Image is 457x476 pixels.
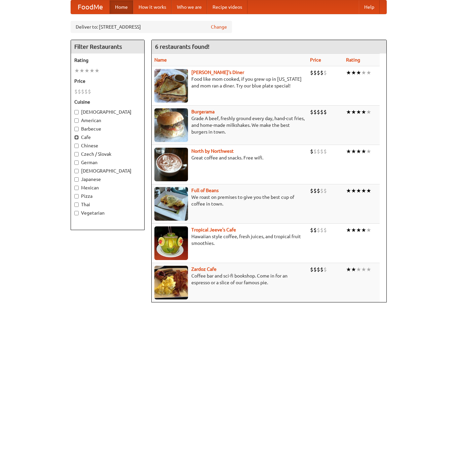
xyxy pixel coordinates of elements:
[71,0,110,14] a: FoodMe
[317,148,320,155] li: $
[110,0,133,14] a: Home
[154,266,188,299] img: zardoz.jpg
[74,159,141,166] label: German
[154,76,305,89] p: Food like mom cooked, if you grew up in [US_STATE] and mom ran a diner. Try our blue plate special!
[356,266,361,273] li: ★
[361,108,366,116] li: ★
[79,67,84,74] li: ★
[74,151,141,157] label: Czech / Slovak
[207,0,247,14] a: Recipe videos
[323,187,327,194] li: $
[191,70,244,75] a: [PERSON_NAME]'s Diner
[359,0,380,14] a: Help
[317,187,320,194] li: $
[361,266,366,273] li: ★
[74,78,141,84] h5: Price
[191,188,219,193] a: Full of Beans
[71,21,232,33] div: Deliver to: [STREET_ADDRESS]
[74,184,141,191] label: Mexican
[78,88,81,95] li: $
[317,266,320,273] li: $
[356,69,361,76] li: ★
[313,108,317,116] li: $
[366,148,371,155] li: ★
[361,69,366,76] li: ★
[317,108,320,116] li: $
[320,69,323,76] li: $
[133,0,172,14] a: How it works
[351,187,356,194] li: ★
[74,135,79,140] input: Cafe
[346,57,360,63] a: Rating
[71,40,144,53] h4: Filter Restaurants
[313,266,317,273] li: $
[351,266,356,273] li: ★
[74,194,79,198] input: Pizza
[74,203,79,207] input: Thai
[154,154,305,161] p: Great coffee and snacks. Free wifi.
[155,43,210,50] ng-pluralize: 6 restaurants found!
[74,57,141,64] h5: Rating
[191,148,234,154] a: North by Northwest
[346,187,351,194] li: ★
[74,88,78,95] li: $
[191,109,215,114] a: Burgerama
[88,88,91,95] li: $
[317,69,320,76] li: $
[310,148,313,155] li: $
[74,67,79,74] li: ★
[154,57,167,63] a: Name
[191,266,217,272] a: Zardoz Cafe
[356,148,361,155] li: ★
[323,226,327,234] li: $
[89,67,94,74] li: ★
[154,108,188,142] img: burgerama.jpg
[74,144,79,148] input: Chinese
[323,108,327,116] li: $
[323,69,327,76] li: $
[320,108,323,116] li: $
[351,226,356,234] li: ★
[154,194,305,207] p: We roast on premises to give you the best cup of coffee in town.
[346,69,351,76] li: ★
[323,148,327,155] li: $
[74,117,141,124] label: American
[313,187,317,194] li: $
[356,187,361,194] li: ★
[366,266,371,273] li: ★
[211,24,227,30] a: Change
[74,210,141,216] label: Vegetarian
[154,272,305,286] p: Coffee bar and sci-fi bookshop. Come in for an espresso or a slice of our famous pie.
[84,88,88,95] li: $
[74,152,79,156] input: Czech / Slovak
[351,148,356,155] li: ★
[310,69,313,76] li: $
[94,67,100,74] li: ★
[172,0,207,14] a: Who we are
[74,110,79,114] input: [DEMOGRAPHIC_DATA]
[351,69,356,76] li: ★
[313,69,317,76] li: $
[84,67,89,74] li: ★
[320,148,323,155] li: $
[346,108,351,116] li: ★
[74,169,79,173] input: [DEMOGRAPHIC_DATA]
[310,266,313,273] li: $
[74,177,79,182] input: Japanese
[154,233,305,247] p: Hawaiian style coffee, fresh juices, and tropical fruit smoothies.
[361,226,366,234] li: ★
[346,226,351,234] li: ★
[154,187,188,221] img: beans.jpg
[366,69,371,76] li: ★
[356,108,361,116] li: ★
[74,99,141,105] h5: Cuisine
[313,148,317,155] li: $
[317,226,320,234] li: $
[320,266,323,273] li: $
[323,266,327,273] li: $
[81,88,84,95] li: $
